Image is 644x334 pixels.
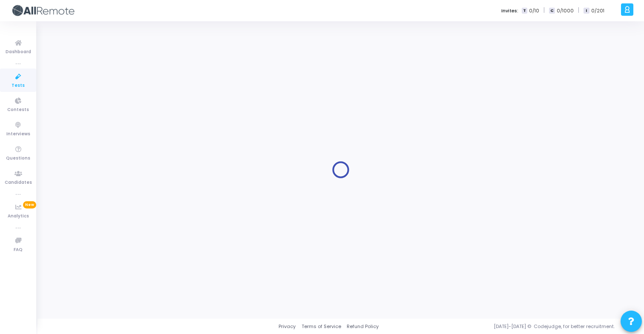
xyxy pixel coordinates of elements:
[522,8,527,14] span: T
[584,8,589,14] span: I
[6,131,30,138] span: Interviews
[543,6,545,15] span: |
[11,82,25,89] span: Tests
[279,323,296,330] a: Privacy
[529,7,539,14] span: 0/10
[11,2,75,19] img: logo
[8,213,29,220] span: Analytics
[302,323,341,330] a: Terms of Service
[591,7,604,14] span: 0/201
[23,201,36,208] span: New
[557,7,574,14] span: 0/1000
[379,323,633,330] div: [DATE]-[DATE] © Codejudge, for better recruitment.
[5,179,32,186] span: Candidates
[501,7,518,14] label: Invites:
[549,8,555,14] span: C
[14,246,23,254] span: FAQ
[347,323,379,330] a: Refund Policy
[6,155,30,162] span: Questions
[6,49,31,56] span: Dashboard
[578,6,579,15] span: |
[7,106,29,114] span: Contests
